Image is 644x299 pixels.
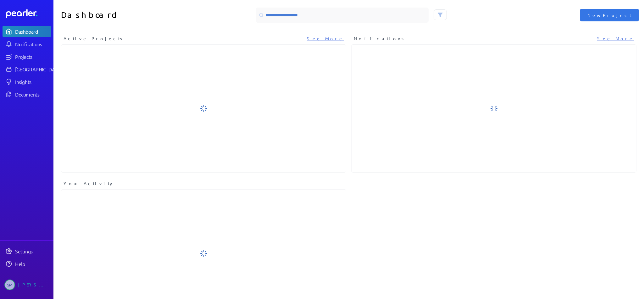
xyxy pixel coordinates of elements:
[3,26,51,37] a: Dashboard
[3,51,51,62] a: Projects
[15,41,50,47] div: Notifications
[307,35,344,42] a: See More
[64,180,114,187] span: Your Activity
[3,38,51,50] a: Notifications
[354,35,406,42] span: Notifications
[15,79,50,85] div: Insights
[15,91,50,97] div: Documents
[64,35,125,42] span: Active Projects
[15,28,50,35] div: Dashboard
[15,261,50,267] div: Help
[61,8,201,23] h1: Dashboard
[18,280,49,290] div: [PERSON_NAME]
[3,246,51,257] a: Settings
[3,76,51,87] a: Insights
[15,66,62,72] div: [GEOGRAPHIC_DATA]
[15,53,50,60] div: Projects
[3,277,51,293] a: SM[PERSON_NAME]
[6,9,51,18] a: Dashboard
[4,280,15,290] span: Stuart Meyers
[3,64,51,75] a: [GEOGRAPHIC_DATA]
[3,258,51,269] a: Help
[587,12,631,18] span: New Project
[580,9,639,21] button: New Project
[15,248,50,254] div: Settings
[597,35,634,42] a: See More
[3,89,51,100] a: Documents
